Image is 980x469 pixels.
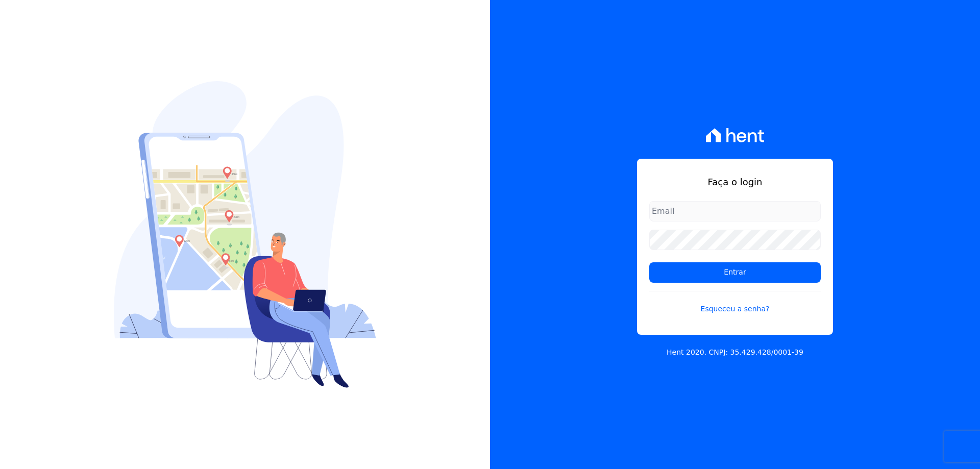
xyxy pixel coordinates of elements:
[649,262,821,283] input: Entrar
[114,81,376,388] img: Login
[649,291,821,314] a: Esqueceu a senha?
[649,201,821,221] input: Email
[667,347,803,358] p: Hent 2020. CNPJ: 35.429.428/0001-39
[649,175,821,189] h1: Faça o login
